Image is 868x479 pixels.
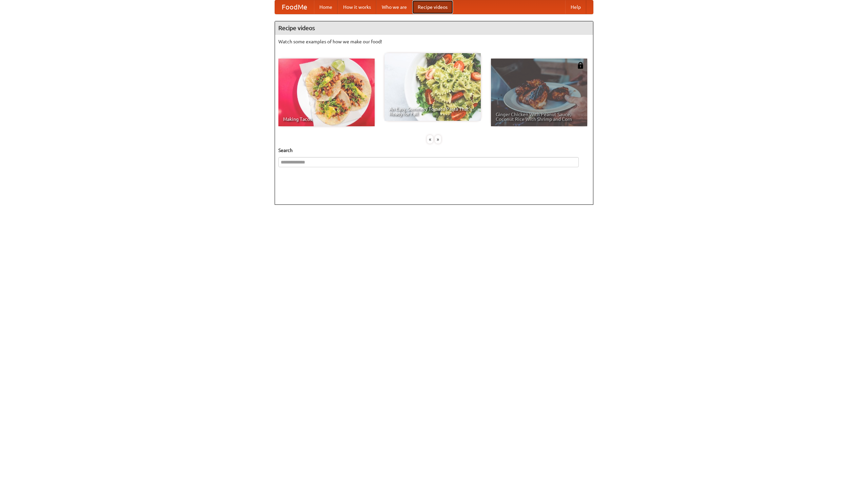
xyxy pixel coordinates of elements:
a: Recipe videos [412,0,453,14]
div: « [427,135,433,144]
p: Watch some examples of how we make our food! [278,38,590,45]
a: Help [565,0,586,14]
h4: Recipe videos [275,21,593,35]
a: How it works [338,0,376,14]
span: Making Tacos [283,117,370,122]
h5: Search [278,147,590,154]
div: » [435,135,441,144]
a: FoodMe [275,0,314,14]
a: Who we are [376,0,412,14]
a: Making Tacos [278,59,375,126]
a: An Easy, Summery Tomato Pasta That's Ready for Fall [384,53,481,121]
img: 483408.png [577,62,584,69]
span: An Easy, Summery Tomato Pasta That's Ready for Fall [389,107,476,116]
a: Home [314,0,338,14]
